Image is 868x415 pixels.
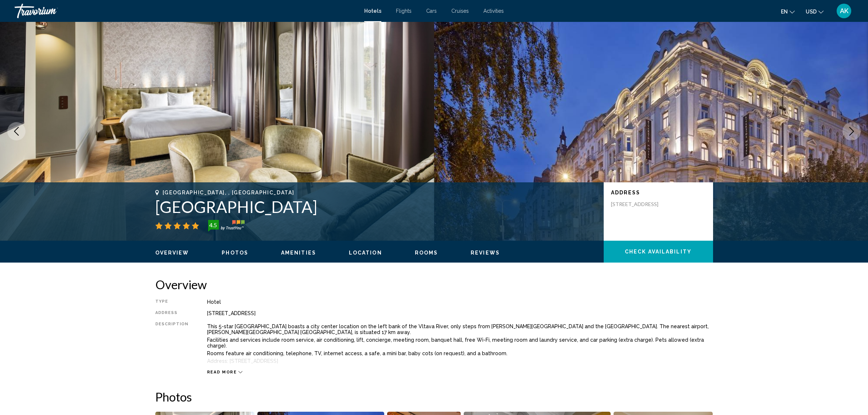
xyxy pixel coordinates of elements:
button: Photos [222,249,248,256]
button: Rooms [415,249,438,256]
span: Check Availability [625,249,692,255]
a: Travorium [15,4,357,18]
button: Read more [207,369,243,375]
button: Next image [842,122,861,140]
button: Reviews [471,249,500,256]
a: Activities [483,8,504,14]
button: User Menu [834,3,853,19]
p: [STREET_ADDRESS] [611,201,669,207]
button: Amenities [281,249,316,256]
span: USD [806,9,817,15]
button: Change currency [806,6,824,17]
div: Description [155,322,189,366]
span: en [781,9,788,15]
p: Rooms feature air conditioning, telephone, TV, internet access, a safe, a mini bar, baby cots (on... [207,350,713,356]
span: Amenities [281,250,316,256]
span: Location [349,250,382,256]
button: Overview [155,249,189,256]
button: Change language [781,6,795,17]
img: trustyou-badge-hor.svg [208,220,245,232]
div: Hotel [207,299,713,305]
button: Location [349,249,382,256]
a: Hotels [364,8,381,14]
h2: Overview [155,277,713,292]
div: Address [155,310,189,316]
span: [GEOGRAPHIC_DATA], , [GEOGRAPHIC_DATA] [163,190,295,195]
a: Cars [426,8,437,14]
div: [STREET_ADDRESS] [207,310,713,316]
span: Read more [207,370,237,375]
p: Facilities and services include room service, air conditioning, lift, concierge, meeting room, ba... [207,337,713,349]
div: Type [155,299,189,305]
p: Address [611,190,706,195]
span: AK [840,7,848,15]
h2: Photos [155,389,713,404]
span: Overview [155,250,189,256]
button: Previous image [7,122,26,140]
span: Reviews [471,250,500,256]
a: Flights [396,8,412,14]
span: Photos [222,250,248,256]
h1: [GEOGRAPHIC_DATA] [155,197,596,216]
span: Rooms [415,250,438,256]
p: This 5-star [GEOGRAPHIC_DATA] boasts a city center location on the left bank of the Vltava River,... [207,323,713,335]
a: Cruises [451,8,469,14]
button: Check Availability [604,241,713,263]
div: 4.5 [206,221,221,229]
